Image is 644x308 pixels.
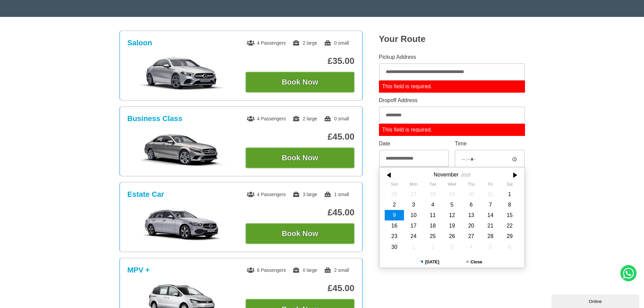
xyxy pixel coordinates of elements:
[245,223,355,244] button: Book Now
[379,80,525,93] label: This field is required.
[131,57,233,91] img: Saloon
[551,293,641,308] iframe: chat widget
[379,34,525,44] h2: Your Route
[292,267,317,273] span: 0 large
[247,192,286,197] span: 4 Passengers
[245,56,355,66] p: £35.00
[379,141,449,146] label: Date
[245,132,355,142] p: £45.00
[247,116,286,121] span: 4 Passengers
[292,116,317,121] span: 2 large
[247,40,286,46] span: 4 Passengers
[127,190,164,199] h3: Estate Car
[379,54,525,60] label: Pickup Address
[245,207,355,218] p: £45.00
[379,98,525,103] label: Dropoff Address
[245,72,355,93] button: Book Now
[127,266,150,275] h3: MPV +
[324,40,349,46] span: 0 small
[324,192,349,197] span: 1 small
[455,141,525,146] label: Time
[324,267,349,273] span: 2 small
[292,192,317,197] span: 3 large
[245,283,355,293] p: £45.00
[131,133,233,166] img: Business Class
[131,208,233,242] img: Estate Car
[245,147,355,168] button: Book Now
[324,116,349,121] span: 0 small
[127,39,152,47] h3: Saloon
[127,114,183,123] h3: Business Class
[247,267,286,273] span: 6 Passengers
[379,124,525,136] label: This field is required.
[292,40,317,46] span: 2 large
